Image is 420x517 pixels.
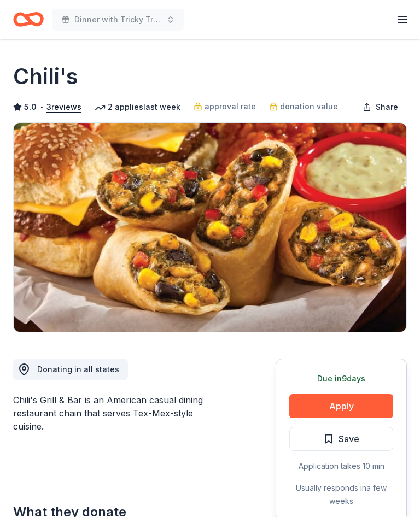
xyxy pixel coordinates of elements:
h1: Chili's [13,61,78,92]
span: 5.0 [24,101,37,114]
div: Chili's Grill & Bar is an American casual dining restaurant chain that serves Tex-Mex-style cuisine. [13,393,223,433]
button: Apply [289,394,393,418]
button: Share [354,96,407,118]
span: Share [376,101,398,114]
span: Donating in all states [37,365,119,374]
span: approval rate [205,100,256,113]
div: Usually responds in a few weeks [289,481,393,508]
span: • [40,103,44,111]
button: Dinner with Tricky Tray and Live Entertainment . Featuring cuisine from local restaurants. [52,9,184,31]
span: donation value [280,100,338,113]
a: approval rate [194,100,256,113]
span: Save [339,432,359,446]
a: Home [13,7,44,32]
span: Dinner with Tricky Tray and Live Entertainment . Featuring cuisine from local restaurants. [74,13,162,26]
img: Image for Chili's [14,123,406,332]
div: Due in 9 days [289,372,393,385]
div: 2 applies last week [95,101,180,114]
a: donation value [269,100,338,113]
div: Application takes 10 min [289,460,393,473]
button: 3reviews [46,101,81,114]
button: Save [289,427,393,451]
